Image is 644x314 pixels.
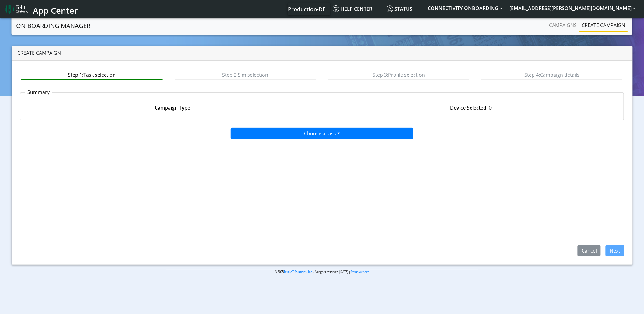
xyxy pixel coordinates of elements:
span: Production-DE [288,5,326,13]
a: Status [384,3,424,15]
p: Summary [25,89,52,96]
btn: Step 4: Campaign details [481,69,623,80]
btn: Step 1: Task selection [21,69,163,80]
div: : [24,104,322,111]
span: Status [387,5,413,12]
strong: Campaign Type [155,104,190,111]
span: App Center [33,5,78,16]
button: Choose a task [231,128,413,139]
img: logo-telit-cinterion-gw-new.png [5,4,30,14]
a: Create campaign [579,19,628,31]
p: © 2025 . All rights reserved.[DATE] | [166,270,478,274]
a: App Center [5,2,77,16]
btn: Step 3: Profile selection [328,69,469,80]
a: Telit IoT Solutions, Inc. [284,270,313,274]
a: Status website [351,270,369,274]
strong: Device Selected [450,104,487,111]
a: On-Boarding Manager [16,20,91,32]
button: CONNECTIVITY-ONBOARDING [424,3,506,14]
btn: Step 2: Sim selection [175,69,316,80]
button: Cancel [578,245,601,256]
div: : 0 [322,104,620,111]
button: Next [606,245,624,256]
div: Create campaign [12,46,633,61]
img: status.svg [387,5,393,12]
a: Help center [330,3,384,15]
a: Campaigns [547,19,579,31]
a: Your current platform instance [288,3,325,15]
button: [EMAIL_ADDRESS][PERSON_NAME][DOMAIN_NAME] [506,3,639,14]
span: Help center [333,5,373,12]
img: knowledge.svg [333,5,339,12]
